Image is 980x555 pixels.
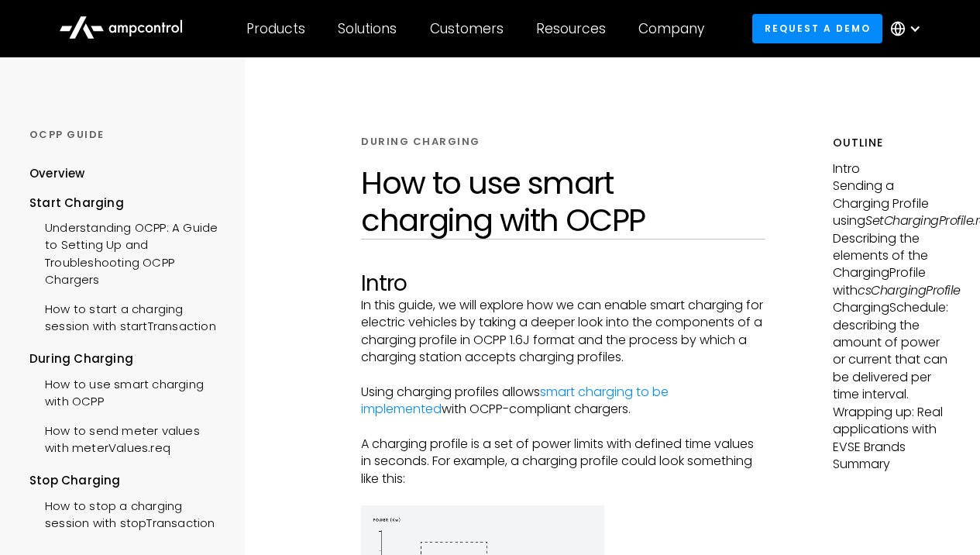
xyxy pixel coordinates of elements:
[833,456,951,473] p: Summary
[833,178,951,229] p: Sending a Charging Profile using
[361,135,480,149] div: DURING CHARGING
[361,383,669,418] a: smart charging to be implemented
[361,384,765,419] p: Using charging profiles allows with OCPP-compliant chargers.
[29,490,225,536] a: How to stop a charging session with stopTransaction
[638,20,704,37] div: Company
[536,20,606,37] div: Resources
[833,135,951,151] h5: Outline
[29,165,85,182] div: Overview
[29,165,85,194] a: Overview
[752,14,882,43] a: Request a demo
[833,160,951,178] p: Intro
[29,212,225,293] a: Understanding OCPP: A Guide to Setting Up and Troubleshooting OCPP Chargers
[361,366,765,383] p: ‍
[29,350,225,367] div: During Charging
[361,488,765,505] p: ‍
[858,281,961,299] em: csChargingProfile
[29,415,225,461] a: How to send meter values with meterValues.req
[29,195,225,212] div: Start Charging
[338,20,397,37] div: Solutions
[833,404,951,456] p: Wrapping up: Real applications with EVSE Brands
[29,472,225,489] div: Stop Charging
[430,20,504,37] div: Customers
[361,419,765,436] p: ‍
[361,436,765,488] p: A charging profile is a set of power limits with defined time values in seconds. For example, a c...
[361,271,765,297] h2: Intro
[29,128,225,142] div: OCPP GUIDE
[833,299,951,403] p: ChargingSchedule: describing the amount of power or current that can be delivered per time interval.
[833,230,951,300] p: Describing the elements of the ChargingProfile with
[361,164,765,239] h1: How to use smart charging with OCPP
[361,297,765,367] p: In this guide, we will explore how we can enable smart charging for electric vehicles by taking a...
[29,368,225,415] a: How to use smart charging with OCPP
[246,20,305,37] div: Products
[29,293,225,340] a: How to start a charging session with startTransaction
